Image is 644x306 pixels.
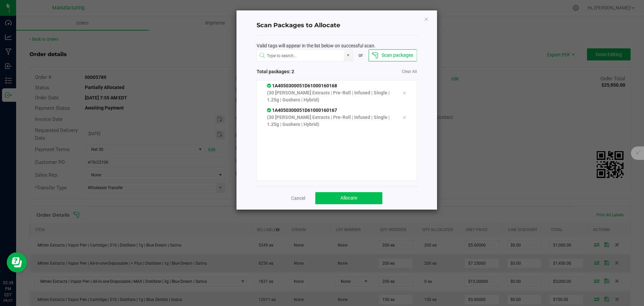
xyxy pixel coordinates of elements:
[257,50,344,62] input: NO DATA FOUND
[397,113,411,121] div: Remove tag
[267,83,272,88] span: In Sync
[257,21,417,30] h4: Scan Packages to Allocate
[267,107,272,113] span: In Sync
[267,89,392,103] p: (30 [PERSON_NAME] Extracts | Pre-Roll | Infused | Single | 1.25g | Gushers | Hybrid)
[7,252,27,272] iframe: Resource center
[402,69,417,75] a: Clear All
[315,192,382,204] button: Allocate
[291,195,305,202] a: Cancel
[424,15,429,23] button: Close
[340,195,357,201] span: Allocate
[267,107,337,113] span: 1A4050300051D61000160167
[397,89,411,97] div: Remove tag
[257,42,376,49] span: Valid tags will appear in the list below on successful scan.
[353,52,369,59] div: or
[257,68,337,75] span: Total packages: 2
[267,83,337,88] span: 1A4050300051D61000160168
[369,49,417,61] button: Scan packages
[267,114,392,128] p: (30 [PERSON_NAME] Extracts | Pre-Roll | Infused | Single | 1.25g | Gushers | Hybrid)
